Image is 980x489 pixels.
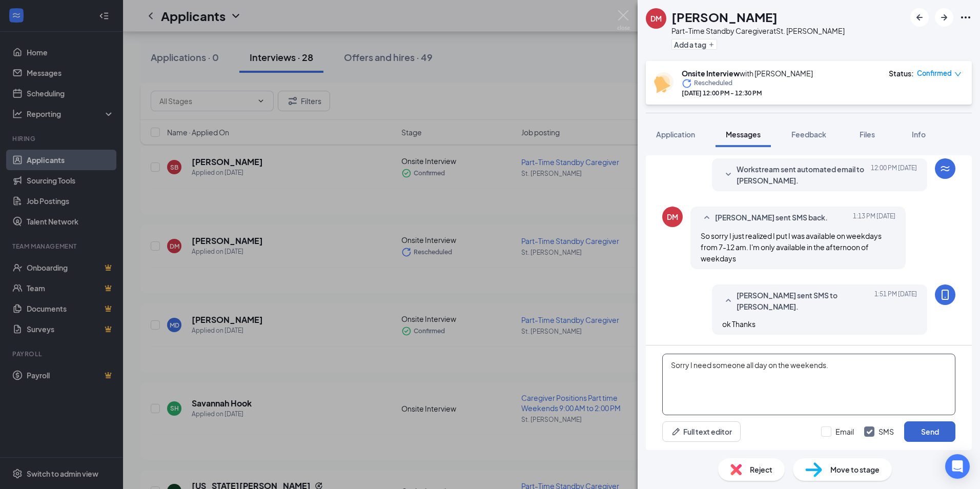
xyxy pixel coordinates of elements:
span: Reject [750,464,772,475]
svg: WorkstreamLogo [939,162,951,175]
span: Rescheduled [694,78,732,89]
textarea: Sorry I need someone all day on the weekends. [662,354,955,415]
span: Files [860,130,875,139]
span: [DATE] 12:00 PM [871,164,917,186]
span: Move to stage [830,464,880,475]
span: down [954,71,962,78]
span: Workstream sent automated email to [PERSON_NAME]. [737,164,871,186]
svg: SmallChevronDown [722,169,734,181]
button: ArrowRight [935,8,953,27]
span: Feedback [791,130,826,139]
div: Status : [889,68,914,78]
span: [DATE] 1:51 PM [874,290,917,312]
svg: Plus [708,42,714,48]
svg: ArrowRight [938,11,950,24]
b: Onsite Interview [682,69,740,78]
div: [DATE] 12:00 PM - 12:30 PM [682,89,813,97]
svg: ArrowLeftNew [913,11,926,24]
button: Full text editorPen [662,421,741,442]
span: [PERSON_NAME] sent SMS to [PERSON_NAME]. [737,290,871,312]
span: ok Thanks [722,319,756,329]
svg: MobileSms [939,289,951,301]
span: Info [912,130,926,139]
svg: SmallChevronUp [701,212,713,224]
div: Part-Time Standby Caregiver at St. [PERSON_NAME] [671,26,845,36]
span: Application [656,130,695,139]
svg: Loading [682,78,692,89]
h1: [PERSON_NAME] [671,8,778,26]
span: [PERSON_NAME] sent SMS back. [715,212,828,224]
span: Confirmed [917,68,952,78]
button: PlusAdd a tag [671,39,717,50]
div: DM [650,13,662,24]
span: So sorry I just realized I put I was available on weekdays from 7-12 am. I'm only available in th... [701,231,882,263]
svg: Ellipses [959,11,972,24]
span: [DATE] 1:13 PM [853,212,895,224]
span: Messages [726,130,761,139]
button: ArrowLeftNew [910,8,929,27]
svg: SmallChevronUp [722,295,734,307]
div: Open Intercom Messenger [945,454,970,479]
svg: Pen [671,426,681,437]
div: with [PERSON_NAME] [682,68,813,78]
button: Send [904,421,955,442]
div: DM [667,212,678,222]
